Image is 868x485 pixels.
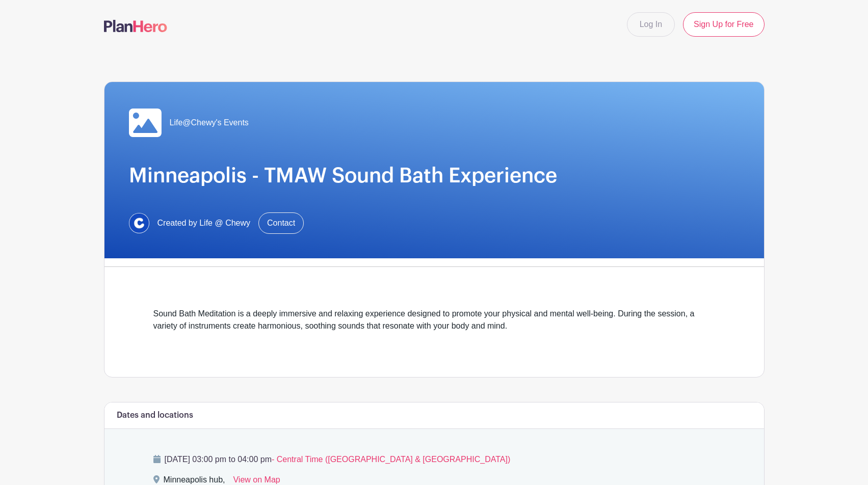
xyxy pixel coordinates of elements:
img: logo-507f7623f17ff9eddc593b1ce0a138ce2505c220e1c5a4e2b4648c50719b7d32.svg [104,20,167,32]
a: Contact [258,212,304,234]
p: [DATE] 03:00 pm to 04:00 pm [153,453,715,466]
h1: Minneapolis - TMAW Sound Bath Experience [129,164,740,188]
a: Log In [627,12,675,37]
div: Sound Bath Meditation is a deeply immersive and relaxing experience designed to promote your phys... [153,308,715,344]
span: Created by Life @ Chewy [157,217,251,229]
span: - Central Time ([GEOGRAPHIC_DATA] & [GEOGRAPHIC_DATA]) [272,455,510,464]
h6: Dates and locations [117,411,193,420]
img: 1629734264472.jfif [129,213,149,233]
a: Sign Up for Free [683,12,764,37]
span: Life@Chewy's Events [170,117,249,129]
